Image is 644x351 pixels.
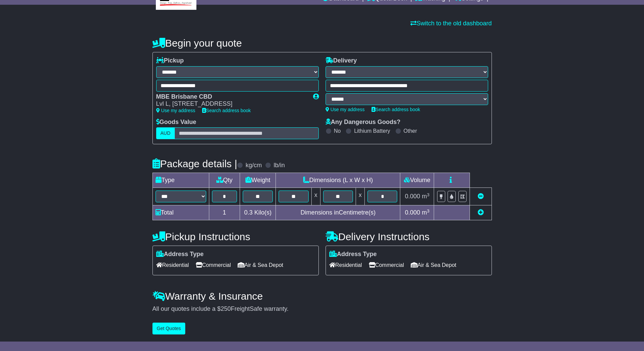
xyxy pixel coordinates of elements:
[326,107,365,112] a: Use my address
[422,193,430,200] span: m
[244,209,253,216] span: 0.3
[326,119,401,126] label: Any Dangerous Goods?
[405,193,420,200] span: 0.000
[245,162,262,169] label: kg/cm
[334,128,341,134] label: No
[156,108,195,113] a: Use my address
[152,158,237,169] h4: Package details |
[427,192,430,197] sup: 3
[209,205,240,220] td: 1
[156,251,204,258] label: Address Type
[422,209,430,216] span: m
[240,205,276,220] td: Kilo(s)
[152,205,209,220] td: Total
[276,173,400,188] td: Dimensions (L x W x H)
[326,231,492,242] h4: Delivery Instructions
[196,260,231,270] span: Commercial
[411,260,456,270] span: Air & Sea Depot
[326,57,357,65] label: Delivery
[354,128,390,134] label: Lithium Battery
[156,93,306,101] div: MBE Brisbane CBD
[209,173,240,188] td: Qty
[152,37,492,49] h4: Begin your quote
[427,208,430,214] sup: 3
[356,188,365,205] td: x
[156,127,175,139] label: AUD
[273,162,285,169] label: lb/in
[240,173,276,188] td: Weight
[156,57,184,65] label: Pickup
[152,305,492,313] div: All our quotes include a $ FreightSafe warranty.
[369,260,404,270] span: Commercial
[152,291,492,302] h4: Warranty & Insurance
[372,107,420,112] a: Search address book
[156,260,189,270] span: Residential
[276,205,400,220] td: Dimensions in Centimetre(s)
[152,323,186,334] button: Get Quotes
[400,173,434,188] td: Volume
[329,251,377,258] label: Address Type
[156,100,306,108] div: Lvl L, [STREET_ADDRESS]
[152,231,319,242] h4: Pickup Instructions
[238,260,283,270] span: Air & Sea Depot
[311,188,320,205] td: x
[152,173,209,188] td: Type
[404,128,417,134] label: Other
[478,193,484,200] a: Remove this item
[221,305,231,312] span: 250
[478,209,484,216] a: Add new item
[405,209,420,216] span: 0.000
[156,119,196,126] label: Goods Value
[410,20,492,27] a: Switch to the old dashboard
[202,108,251,113] a: Search address book
[329,260,362,270] span: Residential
